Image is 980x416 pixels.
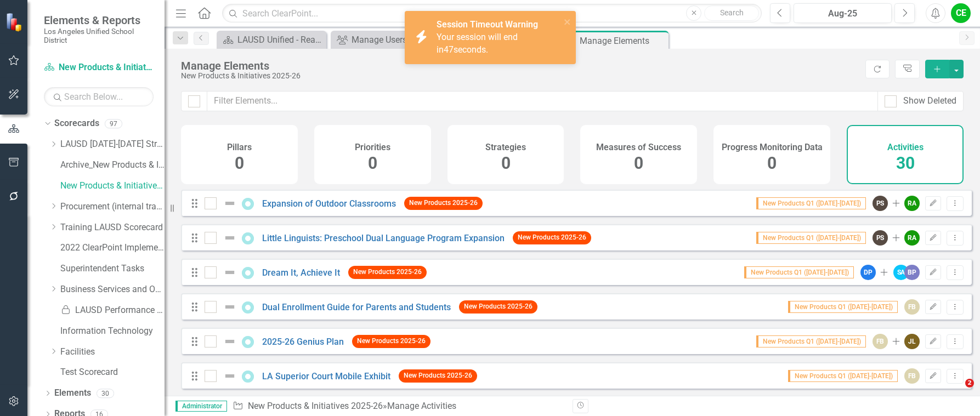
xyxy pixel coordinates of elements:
[704,5,759,21] button: Search
[903,95,956,107] div: Show Deleted
[207,91,878,111] input: Filter Elements...
[5,13,25,32] img: ClearPoint Strategy
[227,143,252,152] h4: Pillars
[893,265,909,280] div: SA
[262,198,396,209] a: Expansion of Outdoor Classrooms
[223,197,236,210] img: Not Defined
[904,265,920,280] div: BP
[54,387,91,400] a: Elements
[437,32,518,55] span: Your session will end in seconds.
[60,221,165,234] a: Training LAUSD Scorecard
[97,389,114,398] div: 30
[60,180,165,192] a: New Products & Initiatives 2025-26
[262,302,451,312] a: Dual Enrollment Guide for Parents and Students
[60,201,165,213] a: Procurement (internal tracking for CPO, CBO only)
[485,143,526,152] h4: Strategies
[222,4,762,23] input: Search ClearPoint...
[943,379,969,405] iframe: Intercom live chat
[404,197,483,209] span: New Products 2025-26
[459,300,537,313] span: New Products 2025-26
[223,300,236,314] img: Not Defined
[60,366,165,379] a: Test Scorecard
[720,8,744,17] span: Search
[60,283,165,296] a: Business Services and Operations
[904,196,920,211] div: RA
[355,143,390,152] h4: Priorities
[797,7,888,20] div: Aug-25
[437,19,538,30] strong: Session Timeout Warning
[788,301,898,313] span: New Products Q1 ([DATE]-[DATE])
[756,335,866,347] span: New Products Q1 ([DATE]-[DATE])
[44,61,154,74] a: New Products & Initiatives 2025-26
[513,231,591,244] span: New Products 2025-26
[60,325,165,338] a: Information Technology
[794,3,892,23] button: Aug-25
[237,33,324,47] div: LAUSD Unified - Ready for the World
[951,3,971,23] button: CE
[368,153,377,173] span: 0
[399,369,477,382] span: New Products 2025-26
[965,379,974,387] span: 2
[233,400,564,413] div: » Manage Activities
[60,159,165,172] a: Archive_New Products & Initiatives 2024-25
[501,153,511,173] span: 0
[333,33,438,47] a: Manage Users
[873,230,888,246] div: PS
[634,153,643,173] span: 0
[181,60,860,72] div: Manage Elements
[44,27,154,45] small: Los Angeles Unified School District
[904,299,920,315] div: FB
[262,371,390,381] a: LA Superior Court Mobile Exhibit
[444,44,454,55] span: 47
[262,337,344,347] a: 2025-26 Genius Plan
[175,401,227,412] span: Administrator
[904,368,920,384] div: FB
[105,119,122,128] div: 97
[352,33,438,47] div: Manage Users
[223,266,236,279] img: Not Defined
[352,335,430,347] span: New Products 2025-26
[44,87,154,106] input: Search Below...
[756,232,866,244] span: New Products Q1 ([DATE]-[DATE])
[44,14,154,27] span: Elements & Reports
[564,15,571,28] button: close
[60,242,165,254] a: 2022 ClearPoint Implementation
[262,267,340,278] a: Dream It, Achieve It
[596,143,681,152] h4: Measures of Success
[904,230,920,246] div: RA
[873,196,888,211] div: PS
[348,266,427,278] span: New Products 2025-26
[788,370,898,382] span: New Products Q1 ([DATE]-[DATE])
[887,143,924,152] h4: Activities
[235,153,244,173] span: 0
[60,263,165,275] a: Superintendent Tasks
[756,197,866,209] span: New Products Q1 ([DATE]-[DATE])
[744,266,854,278] span: New Products Q1 ([DATE]-[DATE])
[223,335,236,348] img: Not Defined
[262,233,505,243] a: Little Linguists: Preschool Dual Language Program Expansion
[181,72,860,80] div: New Products & Initiatives 2025-26
[767,153,777,173] span: 0
[60,346,165,358] a: Facilities
[722,143,823,152] h4: Progress Monitoring Data
[223,369,236,383] img: Not Defined
[904,334,920,349] div: JL
[580,34,666,48] div: Manage Elements
[873,334,888,349] div: FB
[60,138,165,151] a: LAUSD [DATE]-[DATE] Strategic Plan
[60,304,165,317] a: LAUSD Performance Meter
[860,265,876,280] div: DP
[54,117,99,130] a: Scorecards
[248,401,383,411] a: New Products & Initiatives 2025-26
[223,231,236,244] img: Not Defined
[219,33,324,47] a: LAUSD Unified - Ready for the World
[896,153,915,173] span: 30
